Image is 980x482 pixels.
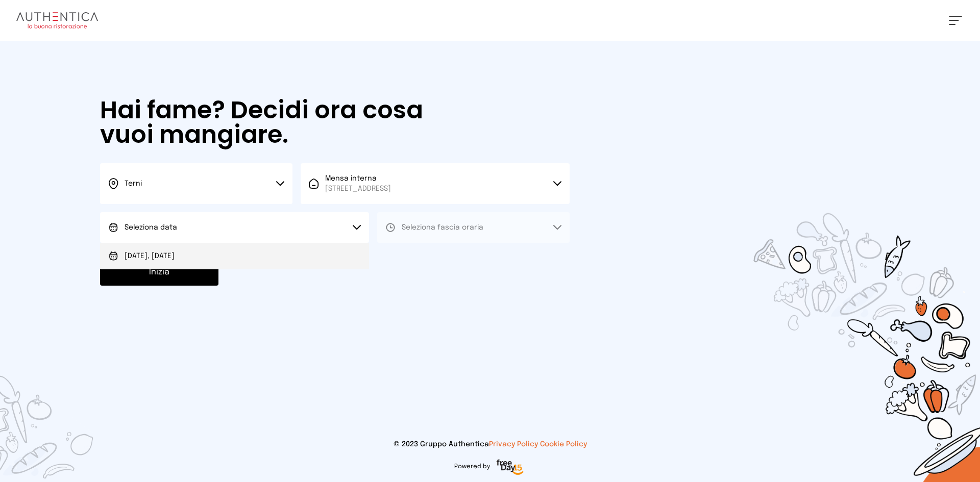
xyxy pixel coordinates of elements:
button: Inizia [100,259,218,286]
button: Seleziona fascia oraria [377,212,570,243]
p: © 2023 Gruppo Authentica [16,439,964,449]
span: Seleziona data [125,224,177,231]
span: Powered by [454,463,490,471]
a: Privacy Policy [489,441,538,448]
img: logo-freeday.3e08031.png [494,458,526,478]
span: Seleziona fascia oraria [402,224,483,231]
a: Cookie Policy [540,441,587,448]
span: [DATE], [DATE] [125,251,175,261]
button: Seleziona data [100,212,369,243]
